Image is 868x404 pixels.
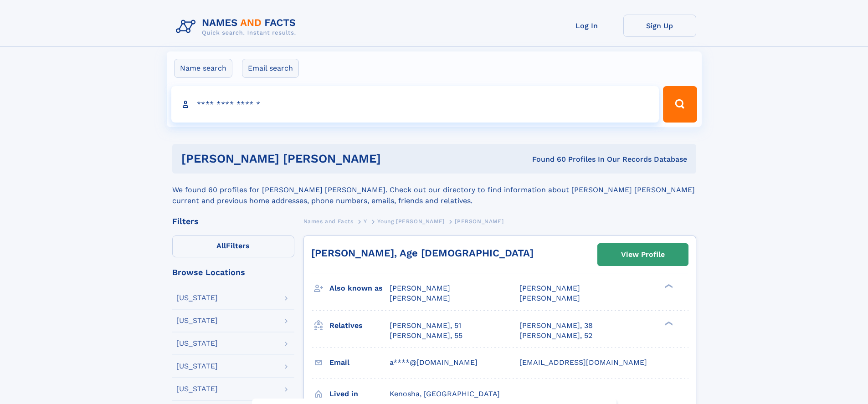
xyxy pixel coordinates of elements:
[364,215,367,227] a: Y
[663,320,673,326] div: ❯
[457,154,687,164] div: Found 60 Profiles In Our Records Database
[519,294,580,302] span: [PERSON_NAME]
[329,386,390,402] h3: Lived in
[550,15,623,37] a: Log In
[519,331,592,341] a: [PERSON_NAME], 52
[329,355,390,370] h3: Email
[303,215,354,227] a: Names and Facts
[176,363,218,370] div: [US_STATE]
[176,340,218,347] div: [US_STATE]
[176,294,218,302] div: [US_STATE]
[329,318,390,333] h3: Relatives
[390,331,462,341] a: [PERSON_NAME], 55
[621,244,665,265] div: View Profile
[216,241,226,250] span: All
[172,15,303,39] img: Logo Names and Facts
[390,389,500,398] span: Kenosha, [GEOGRAPHIC_DATA]
[390,321,461,331] a: [PERSON_NAME], 51
[242,59,299,78] label: Email search
[390,284,450,292] span: [PERSON_NAME]
[172,235,294,257] label: Filters
[171,86,659,123] input: search input
[172,268,294,276] div: Browse Locations
[663,86,697,123] button: Search Button
[663,283,673,289] div: ❯
[181,153,457,164] h1: [PERSON_NAME] [PERSON_NAME]
[598,244,688,266] a: View Profile
[172,174,696,206] div: We found 60 profiles for [PERSON_NAME] [PERSON_NAME]. Check out our directory to find information...
[311,247,534,259] a: [PERSON_NAME], Age [DEMOGRAPHIC_DATA]
[519,321,593,331] a: [PERSON_NAME], 38
[364,218,367,225] span: Y
[623,15,696,37] a: Sign Up
[329,281,390,296] h3: Also known as
[174,59,232,78] label: Name search
[455,218,503,225] span: [PERSON_NAME]
[172,217,294,225] div: Filters
[519,358,647,367] span: [EMAIL_ADDRESS][DOMAIN_NAME]
[377,218,444,225] span: Young [PERSON_NAME]
[377,215,444,227] a: Young [PERSON_NAME]
[519,284,580,292] span: [PERSON_NAME]
[176,317,218,324] div: [US_STATE]
[390,294,450,302] span: [PERSON_NAME]
[176,385,218,393] div: [US_STATE]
